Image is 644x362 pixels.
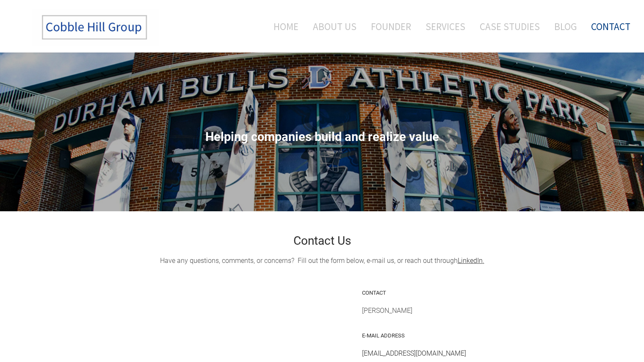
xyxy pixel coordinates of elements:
[473,9,546,44] a: Case Studies
[365,9,417,44] a: Founder
[458,257,484,265] u: .
[307,9,363,44] a: About Us
[458,257,483,265] a: LinkedIn
[362,307,412,315] span: [PERSON_NAME]
[362,332,405,339] font: E-MAIL ADDRESS
[585,9,630,44] a: Contact
[205,130,439,144] span: ​Helping companies build and realize value
[362,349,466,357] a: [EMAIL_ADDRESS][DOMAIN_NAME]
[32,9,159,46] img: The Cobble Hill Group LLC
[261,9,305,44] a: Home
[119,256,525,266] div: Have any questions, comments, or concerns? Fill out the form below, e-mail us, or reach out through
[362,290,386,296] font: CONTACT
[419,9,472,44] a: Services
[119,235,525,247] h2: Contact Us
[548,9,583,44] a: Blog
